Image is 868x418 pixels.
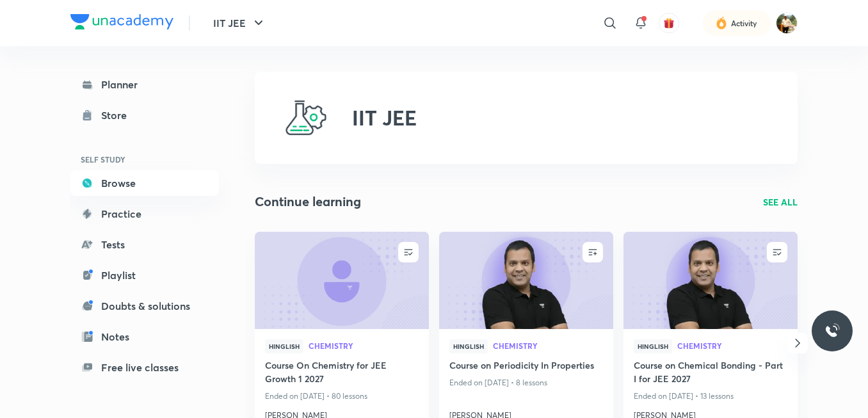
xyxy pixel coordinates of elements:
[70,72,219,97] a: Planner
[70,149,219,170] h6: SELF STUDY
[70,170,219,196] a: Browse
[634,339,672,353] span: Hinglish
[493,342,603,350] span: Chemistry
[352,106,417,130] h2: IIT JEE
[70,293,219,319] a: Doubts & solutions
[70,262,219,288] a: Playlist
[449,358,603,374] a: Course on Periodicity In Properties
[622,230,799,330] img: new-thumbnail
[634,388,787,405] p: Ended on [DATE] • 13 lessons
[634,358,787,388] a: Course on Chemical Bonding - Part I for JEE 2027
[70,201,219,227] a: Practice
[70,232,219,257] a: Tests
[309,342,419,350] span: Chemistry
[663,17,675,29] img: avatar
[659,13,679,33] button: avatar
[255,232,429,329] a: new-thumbnail
[70,14,173,33] a: Company Logo
[677,342,787,350] span: Chemistry
[449,339,488,353] span: Hinglish
[309,342,419,351] a: Chemistry
[253,230,430,330] img: new-thumbnail
[285,97,326,138] img: IIT JEE
[677,342,787,351] a: Chemistry
[70,324,219,350] a: Notes
[763,195,798,209] a: SEE ALL
[623,232,798,329] a: new-thumbnail
[716,15,727,31] img: activity
[439,232,613,329] a: new-thumbnail
[449,374,603,391] p: Ended on [DATE] • 8 lessons
[493,342,603,351] a: Chemistry
[205,10,274,36] button: IIT JEE
[776,12,798,34] img: Arpit Kumar Gautam
[265,339,303,353] span: Hinglish
[437,230,615,330] img: new-thumbnail
[70,102,219,128] a: Store
[70,14,173,29] img: Company Logo
[265,388,419,405] p: Ended on [DATE] • 80 lessons
[824,323,840,339] img: ttu
[101,108,134,123] div: Store
[255,192,361,211] h2: Continue learning
[265,358,419,388] a: Course On Chemistry for JEE Growth 1 2027
[70,355,219,380] a: Free live classes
